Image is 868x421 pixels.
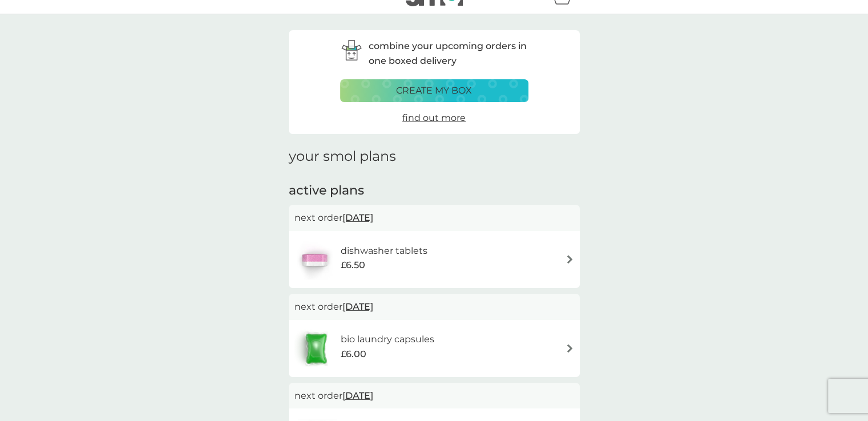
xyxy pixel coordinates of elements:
[341,258,365,273] span: £6.50
[396,83,472,98] p: create my box
[402,112,466,123] span: find out more
[342,295,373,318] span: [DATE]
[566,344,574,353] img: arrow right
[294,211,574,225] p: next order
[294,388,574,403] p: next order
[369,39,528,68] p: combine your upcoming orders in one boxed delivery
[566,255,574,264] img: arrow right
[402,111,466,126] a: find out more
[289,182,580,200] h2: active plans
[294,329,338,369] img: bio laundry capsules
[294,299,574,314] p: next order
[294,240,334,280] img: dishwasher tablets
[289,148,580,165] h1: your smol plans
[342,207,373,229] span: [DATE]
[341,244,427,258] h6: dishwasher tablets
[342,384,373,407] span: [DATE]
[340,79,528,102] button: create my box
[341,332,434,347] h6: bio laundry capsules
[341,347,366,362] span: £6.00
